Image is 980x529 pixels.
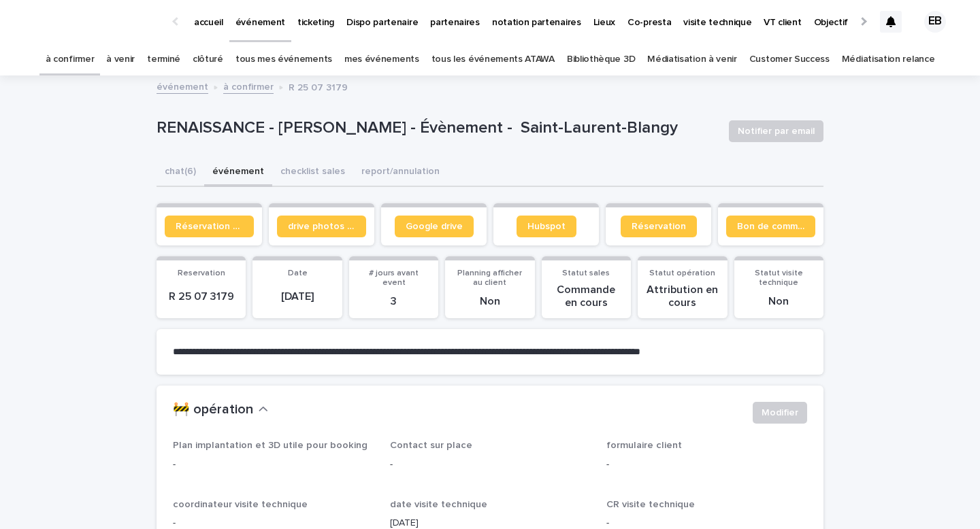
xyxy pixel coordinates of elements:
[173,402,253,418] h2: 🚧 opération
[527,222,566,231] span: Hubspot
[173,441,367,450] span: Plan implantation et 3D utile pour booking
[749,44,830,75] a: Customer Success
[288,269,308,277] span: Date
[106,44,135,75] a: à venir
[178,269,225,277] span: Reservation
[223,78,274,94] a: à confirmer
[738,124,815,138] span: Notifier par email
[289,79,348,94] p: R 25 07 3179
[277,216,366,237] a: drive photos coordinateur
[261,290,333,303] p: [DATE]
[395,216,474,237] a: Google drive
[272,158,353,187] button: checklist sales
[457,269,522,287] span: Planning afficher au client
[646,284,719,309] p: Attribution en cours
[173,500,308,509] span: coordinateur visite technique
[157,78,208,94] a: événement
[762,406,798,420] span: Modifier
[606,441,682,450] span: formulaire client
[606,458,807,472] p: -
[288,222,355,231] span: drive photos coordinateur
[46,44,95,75] a: à confirmer
[550,284,623,309] p: Commande en cours
[562,269,610,277] span: Statut sales
[842,44,935,75] a: Médiatisation relance
[406,222,463,231] span: Google drive
[606,500,695,509] span: CR visite technique
[453,295,526,308] p: Non
[729,120,823,142] button: Notifier par email
[517,216,576,237] a: Hubspot
[649,269,715,277] span: Statut opération
[647,44,737,75] a: Médiatisation à venir
[742,295,815,308] p: Non
[193,44,223,75] a: clôturé
[173,402,268,418] button: 🚧 opération
[567,44,635,75] a: Bibliothèque 3D
[431,44,555,75] a: tous les événements ATAWA
[369,269,419,287] span: # jours avant event
[165,290,238,303] p: R 25 07 3179
[353,158,448,187] button: report/annulation
[753,402,807,424] button: Modifier
[176,222,243,231] span: Réservation client
[147,44,180,75] a: terminé
[390,500,487,509] span: date visite technique
[27,8,159,35] img: Ls34BcGeRexTGTNfXpUC
[204,158,272,187] button: événement
[173,458,374,472] p: -
[755,269,803,287] span: Statut visite technique
[632,222,686,231] span: Réservation
[621,216,697,237] a: Réservation
[726,216,815,237] a: Bon de commande
[235,44,332,75] a: tous mes événements
[157,118,718,138] p: RENAISSANCE - [PERSON_NAME] - Évènement - Saint-Laurent-Blangy
[390,458,591,472] p: -
[344,44,419,75] a: mes événements
[924,11,946,33] div: EB
[357,295,430,308] p: 3
[165,216,254,237] a: Réservation client
[390,441,472,450] span: Contact sur place
[737,222,804,231] span: Bon de commande
[157,158,204,187] button: chat (6)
